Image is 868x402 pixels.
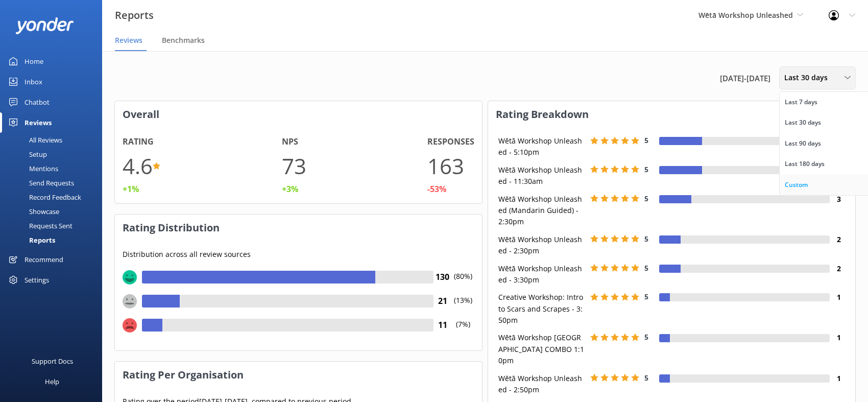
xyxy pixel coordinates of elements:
[6,161,58,176] div: Mentions
[25,51,43,72] div: Home
[830,263,848,274] h4: 2
[433,271,451,284] h4: 130
[496,135,588,158] div: Wētā Workshop Unleashed - 5:10pm
[644,135,648,145] span: 5
[6,147,102,161] a: Setup
[488,101,855,128] h3: Rating Breakdown
[427,183,446,196] div: -53%
[720,72,770,84] span: [DATE] - [DATE]
[785,180,808,190] div: Custom
[282,149,306,183] h1: 73
[6,233,102,247] a: Reports
[115,101,482,128] h3: Overall
[6,233,55,247] div: Reports
[32,351,73,371] div: Support Docs
[6,133,102,147] a: All Reviews
[6,204,102,219] a: Showcase
[496,164,588,187] div: Wētā Workshop Unleashed - 11:30am
[427,135,474,149] h4: Responses
[698,10,793,20] span: Wētā Workshop Unleashed
[644,263,648,273] span: 5
[25,112,52,133] div: Reviews
[123,135,154,149] h4: Rating
[25,249,63,270] div: Recommend
[6,133,62,147] div: All Reviews
[496,234,588,257] div: Wētā Workshop Unleashed - 2:30pm
[6,219,73,233] div: Requests Sent
[6,190,81,204] div: Record Feedback
[644,332,648,342] span: 5
[25,92,50,112] div: Chatbot
[784,72,834,83] span: Last 30 days
[6,161,102,176] a: Mentions
[115,7,154,23] h3: Reports
[644,373,648,383] span: 5
[115,362,482,388] h3: Rating Per Organisation
[785,97,817,107] div: Last 7 days
[451,271,474,295] p: (80%)
[15,17,74,34] img: yonder-white-logo.png
[644,164,648,174] span: 5
[830,332,848,343] h4: 1
[496,373,588,396] div: Wētā Workshop Unleashed - 2:50pm
[6,176,102,190] a: Send Requests
[644,234,648,244] span: 5
[433,319,451,332] h4: 11
[123,183,139,196] div: +1%
[785,138,821,149] div: Last 90 days
[451,295,474,319] p: (13%)
[123,249,474,260] p: Distribution across all review sources
[830,234,848,245] h4: 2
[25,270,49,290] div: Settings
[433,295,451,308] h4: 21
[282,183,298,196] div: +3%
[162,35,205,45] span: Benchmarks
[644,292,648,301] span: 5
[496,292,588,326] div: Creative Workshop: Intro to Scars and Scrapes - 3:50pm
[830,292,848,303] h4: 1
[785,159,825,169] div: Last 180 days
[830,194,848,205] h4: 3
[6,190,102,204] a: Record Feedback
[785,117,821,128] div: Last 30 days
[6,176,74,190] div: Send Requests
[451,319,474,343] p: (7%)
[123,149,153,183] h1: 4.6
[427,149,464,183] h1: 163
[45,371,59,392] div: Help
[644,194,648,203] span: 5
[6,219,102,233] a: Requests Sent
[115,35,142,45] span: Reviews
[6,204,59,219] div: Showcase
[496,332,588,366] div: Wētā Workshop [GEOGRAPHIC_DATA] COMBO 1:10pm
[282,135,298,149] h4: NPS
[496,263,588,286] div: Wētā Workshop Unleashed - 3:30pm
[496,194,588,228] div: Wētā Workshop Unleashed (Mandarin Guided) - 2:30pm
[115,215,482,241] h3: Rating Distribution
[25,72,42,92] div: Inbox
[6,147,47,161] div: Setup
[830,373,848,384] h4: 1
